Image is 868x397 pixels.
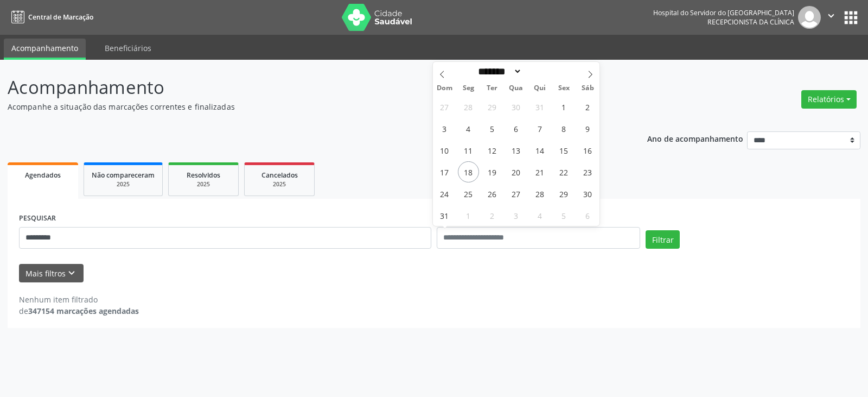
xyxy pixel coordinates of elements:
[19,264,84,283] button: Mais filtroskeyboard_arrow_down
[434,118,455,139] span: Agosto 3, 2025
[707,17,794,27] span: Recepcionista da clínica
[522,66,558,77] input: Year
[19,305,139,317] div: de
[577,205,598,226] span: Setembro 6, 2025
[825,10,837,22] i: 
[434,161,455,182] span: Agosto 17, 2025
[8,101,604,112] p: Acompanhe a situação das marcações correntes e finalizadas
[28,12,93,22] span: Central de Marcação
[482,118,503,139] span: Agosto 5, 2025
[577,96,598,117] span: Agosto 2, 2025
[434,140,455,161] span: Agosto 10, 2025
[19,294,139,305] div: Nenhum item filtrado
[480,85,504,92] span: Ter
[482,183,503,204] span: Agosto 26, 2025
[434,96,455,117] span: Julho 27, 2025
[19,210,56,227] label: PESQUISAR
[434,205,455,226] span: Agosto 31, 2025
[458,161,479,182] span: Agosto 18, 2025
[647,131,743,145] p: Ano de acompanhamento
[92,180,155,188] div: 2025
[506,183,527,204] span: Agosto 27, 2025
[528,85,552,92] span: Qui
[506,161,527,182] span: Agosto 20, 2025
[529,183,551,204] span: Agosto 28, 2025
[187,171,220,180] span: Resolvidos
[577,118,598,139] span: Agosto 9, 2025
[458,140,479,161] span: Agosto 11, 2025
[252,180,307,188] div: 2025
[25,171,61,180] span: Agendados
[821,6,841,29] button: 
[456,85,480,92] span: Seg
[506,118,527,139] span: Agosto 6, 2025
[529,140,551,161] span: Agosto 14, 2025
[8,74,604,101] p: Acompanhamento
[553,118,575,139] span: Agosto 8, 2025
[553,183,575,204] span: Agosto 29, 2025
[798,6,821,29] img: img
[529,118,551,139] span: Agosto 7, 2025
[506,140,527,161] span: Agosto 13, 2025
[458,118,479,139] span: Agosto 4, 2025
[646,230,680,249] button: Filtrar
[458,96,479,117] span: Julho 28, 2025
[553,140,575,161] span: Agosto 15, 2025
[577,161,598,182] span: Agosto 23, 2025
[92,171,155,180] span: Não compareceram
[458,183,479,204] span: Agosto 25, 2025
[506,205,527,226] span: Setembro 3, 2025
[458,205,479,226] span: Setembro 1, 2025
[482,140,503,161] span: Agosto 12, 2025
[4,39,86,60] a: Acompanhamento
[801,90,857,109] button: Relatórios
[529,96,551,117] span: Julho 31, 2025
[97,39,159,58] a: Beneficiários
[433,85,457,92] span: Dom
[482,96,503,117] span: Julho 29, 2025
[434,183,455,204] span: Agosto 24, 2025
[66,267,78,279] i: keyboard_arrow_down
[176,180,231,188] div: 2025
[475,66,522,77] select: Month
[28,306,139,316] strong: 347154 marcações agendadas
[576,85,599,92] span: Sáb
[553,96,575,117] span: Agosto 1, 2025
[504,85,528,92] span: Qua
[529,205,551,226] span: Setembro 4, 2025
[577,140,598,161] span: Agosto 16, 2025
[529,161,551,182] span: Agosto 21, 2025
[552,85,576,92] span: Sex
[653,8,794,17] div: Hospital do Servidor do [GEOGRAPHIC_DATA]
[261,171,298,180] span: Cancelados
[553,205,575,226] span: Setembro 5, 2025
[8,8,93,26] a: Central de Marcação
[841,8,860,27] button: apps
[506,96,527,117] span: Julho 30, 2025
[482,161,503,182] span: Agosto 19, 2025
[553,161,575,182] span: Agosto 22, 2025
[482,205,503,226] span: Setembro 2, 2025
[577,183,598,204] span: Agosto 30, 2025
